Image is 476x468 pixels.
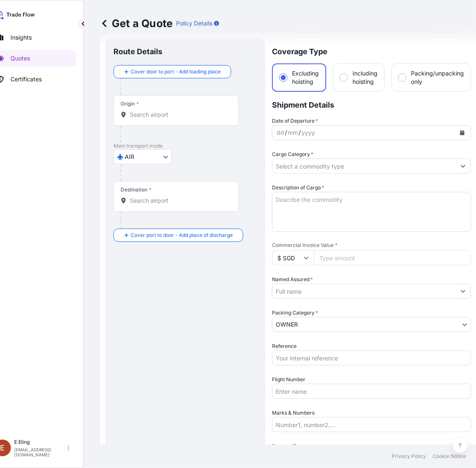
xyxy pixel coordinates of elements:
p: Coverage Type [272,38,471,63]
span: Purpose Type [272,442,305,450]
input: Type amount [314,250,471,265]
input: Full name [272,284,456,299]
p: Main transport mode [113,143,257,149]
div: year, [301,128,316,138]
input: Origin [130,111,228,119]
span: Commercial Invoice Value [272,242,471,249]
p: [EMAIL_ADDRESS][DOMAIN_NAME] [14,447,66,457]
span: Cover door to port - Add loading place [131,68,221,76]
p: Shipment Details [272,92,471,117]
input: Packing/unpacking only [398,74,406,81]
label: Named Assured [272,275,313,284]
label: Reference [272,342,297,350]
span: OWNER [276,320,298,329]
span: E [0,444,5,452]
button: Cover port to door - Add place of discharge [113,229,243,242]
span: Excluding hoisting [292,69,319,86]
label: Description of Cargo [272,184,324,192]
p: Quotes [10,54,30,63]
span: Packing Category [272,309,318,317]
input: Select a commodity type [272,159,456,174]
input: Excluding hoisting [280,74,287,81]
p: E Eling [14,439,66,445]
button: OWNER [272,317,471,332]
a: Privacy Policy [392,453,426,460]
label: Marks & Numbers [272,409,315,417]
span: Date of Departure [272,117,318,125]
button: Show suggestions [456,284,471,299]
div: month, [287,128,299,138]
p: Insights [10,33,32,42]
span: AIR [125,153,134,161]
button: Select transport [113,149,172,164]
input: Including hoisting [340,74,348,81]
span: Cover port to door - Add place of discharge [131,231,233,239]
p: Certificates [10,75,42,83]
input: Your internal reference [272,350,471,365]
input: Number1, number2,... [272,417,471,432]
button: Show suggestions [456,159,471,174]
div: / [299,128,301,138]
a: Cookie Notice [433,453,466,460]
span: Including hoisting [353,69,378,86]
label: Cargo Category [272,150,313,159]
div: day, [276,128,285,138]
label: Flight Number [272,375,305,384]
button: Cover door to port - Add loading place [113,65,231,78]
div: Destination [121,186,151,193]
p: Route Details [113,47,162,57]
div: Origin [121,101,139,107]
button: Calendar [456,126,469,139]
p: Get a Quote [100,17,173,30]
div: / [285,128,287,138]
span: Packing/unpacking only [411,69,464,86]
p: Policy Details [176,19,212,28]
input: Enter name [272,384,471,399]
input: Destination [130,196,228,205]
